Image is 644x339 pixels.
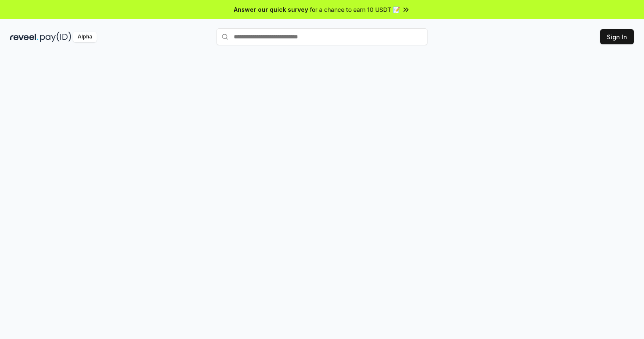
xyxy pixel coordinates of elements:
span: for a chance to earn 10 USDT 📝 [310,5,400,14]
img: reveel_dark [10,32,38,42]
div: Alpha [73,32,97,42]
button: Sign In [600,29,634,44]
img: pay_id [40,32,71,42]
span: Answer our quick survey [234,5,308,14]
